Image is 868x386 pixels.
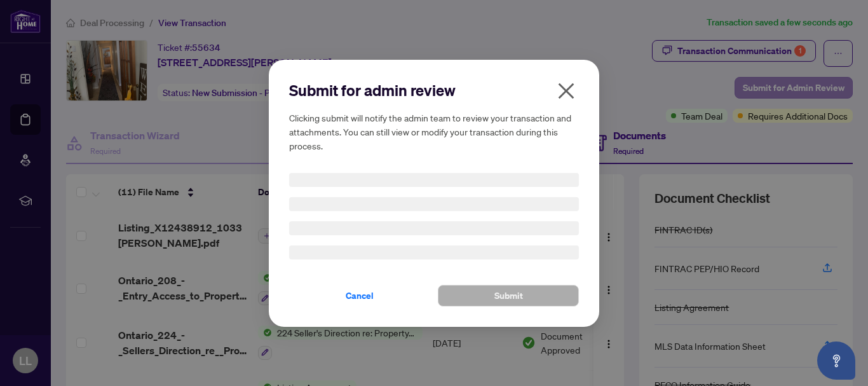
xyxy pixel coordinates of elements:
[438,285,579,307] button: Submit
[817,341,855,380] button: Open asap
[556,81,576,101] span: close
[289,111,579,153] h5: Clicking submit will notify the admin team to review your transaction and attachments. You can st...
[346,286,374,306] span: Cancel
[289,80,579,100] h2: Submit for admin review
[289,285,430,307] button: Cancel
